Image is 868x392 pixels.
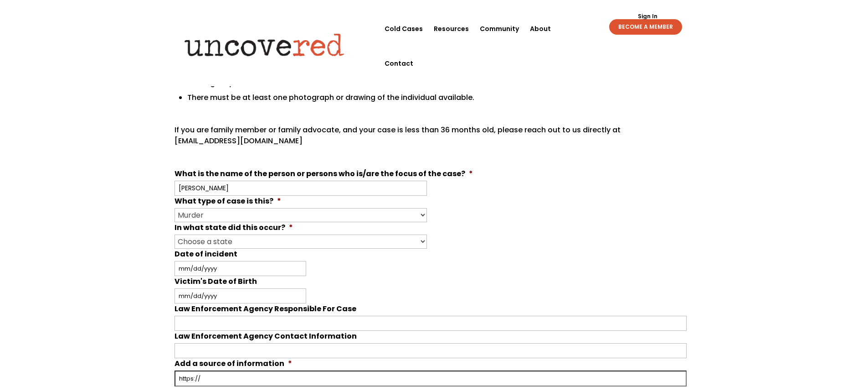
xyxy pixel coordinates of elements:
[434,11,469,46] a: Resources
[609,19,682,35] a: BECOME A MEMBER
[175,304,356,314] label: Law Enforcement Agency Responsible For Case
[175,250,237,259] label: Date of incident
[175,359,292,369] label: Add a source of information
[175,277,257,287] label: Victim's Date of Birth
[175,371,687,387] input: https://
[177,27,352,63] img: Uncovered logo
[385,11,423,46] a: Cold Cases
[175,261,306,276] input: mm/dd/yyyy
[175,288,306,303] input: mm/dd/yyyy
[385,46,413,81] a: Contact
[480,11,519,46] a: Community
[175,169,473,179] label: What is the name of the person or persons who is/are the focus of the case?
[175,197,281,206] label: What type of case is this?
[175,223,293,233] label: In what state did this occur?
[530,11,551,46] a: About
[187,92,687,103] li: There must be at least one photograph or drawing of the individual available.
[633,14,663,19] a: Sign In
[175,125,687,154] p: If you are family member or family advocate, and your case is less than 36 months old, please rea...
[175,332,357,341] label: Law Enforcement Agency Contact Information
